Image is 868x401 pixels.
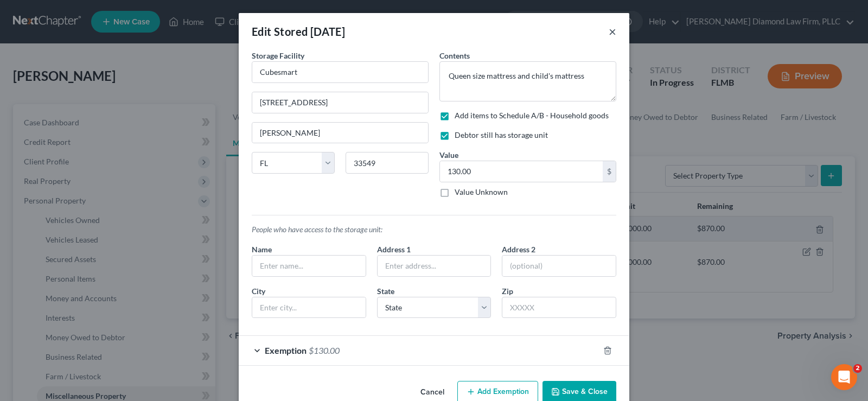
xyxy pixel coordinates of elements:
[603,161,616,182] div: $
[377,285,394,297] label: State
[252,62,428,82] input: Enter name...
[455,110,609,121] label: Add items to Schedule A/B - Household goods
[252,256,366,276] input: Enter name...
[831,364,857,390] iframe: Intercom live chat
[252,285,265,297] label: City
[439,51,470,60] span: Contents
[502,256,616,276] input: (optional)
[378,256,491,276] input: Enter address...
[502,285,513,297] label: Zip
[502,297,616,319] input: XXXXX
[853,364,862,373] span: 2
[252,297,366,318] input: Enter city...
[439,149,458,161] label: Value
[252,224,616,235] p: People who have access to the storage unit:
[346,152,429,174] input: Enter zip...
[252,24,345,39] div: Edit Stored [DATE]
[455,130,548,141] label: Debtor still has storage unit
[309,345,340,355] span: $130.00
[252,92,428,113] input: Enter address...
[252,50,304,61] label: Storage Facility
[377,244,411,255] label: Address 1
[252,123,428,143] input: Enter city...
[440,161,603,182] input: 0.00
[502,244,535,255] label: Address 2
[265,345,307,355] span: Exemption
[252,244,272,255] label: Name
[609,25,616,38] button: ×
[455,187,508,198] label: Value Unknown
